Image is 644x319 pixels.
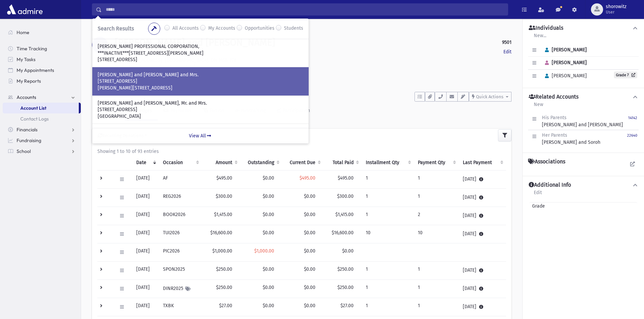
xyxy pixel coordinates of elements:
span: $495.00 [300,175,315,181]
td: $27.00 [202,298,240,316]
a: New [533,101,544,113]
span: Grade [529,203,545,210]
a: My Appointments [3,65,81,76]
img: AdmirePro [5,3,44,16]
a: Activity [92,102,125,121]
span: $27.00 [340,303,354,309]
span: $0.00 [304,303,315,309]
th: Occasion : activate to sort column ascending [159,155,202,170]
h4: Additional Info [529,182,571,189]
td: 1 [414,189,459,207]
span: Search Results [98,25,134,32]
span: $0.00 [304,230,315,236]
strong: 9501 [502,39,511,46]
label: Students [284,25,303,33]
p: [PERSON_NAME] PROFESSIONAL CORPORATION, [98,43,303,50]
span: shorowitz [606,4,626,9]
nav: breadcrumb [92,27,117,37]
h4: Individuals [529,25,563,32]
td: $1,415.00 [202,207,240,225]
span: $1,415.00 [335,212,354,217]
td: [DATE] [459,298,506,316]
span: $0.00 [263,266,274,272]
h4: Related Accounts [529,94,578,101]
span: $0.00 [263,230,274,236]
td: [DATE] [132,243,159,262]
span: His Parents [542,115,567,121]
span: Her Parents [542,132,567,138]
td: 1 [362,189,414,207]
button: Additional Info [528,182,639,189]
th: Installment Qty: activate to sort column ascending [362,155,414,170]
td: REG2026 [159,189,202,207]
th: Amount: activate to sort column ascending [202,155,240,170]
td: SPON2025 [159,262,202,280]
span: $300.00 [337,193,354,199]
td: TXBK [159,298,202,316]
a: 14142 [628,114,637,128]
td: [DATE] [132,262,159,280]
button: Related Accounts [528,94,639,101]
span: $250.00 [337,285,354,290]
td: 1 [362,262,414,280]
td: 1 [414,170,459,189]
span: $495.00 [338,175,354,181]
td: [DATE] [459,262,506,280]
span: $0.00 [304,266,315,272]
td: $250.00 [202,280,240,298]
p: [PERSON_NAME][STREET_ADDRESS] [98,85,303,91]
a: Fundraising [3,135,81,146]
span: User [606,9,626,15]
span: Accounts [17,94,36,100]
label: My Accounts [208,25,235,33]
span: Contact Logs [20,116,49,122]
a: 22640 [627,132,637,146]
a: Edit [503,48,511,55]
span: $0.00 [304,212,315,217]
span: [PERSON_NAME] [542,60,587,65]
td: 1 [362,298,414,316]
a: School [3,146,81,157]
td: 2 [414,207,459,225]
span: Account List [20,105,46,111]
td: 1 [362,170,414,189]
td: [DATE] [459,280,506,298]
span: School [17,148,31,154]
span: Home [17,29,29,35]
td: $1,000.00 [202,243,240,262]
p: [STREET_ADDRESS] [98,106,303,113]
td: [DATE] [459,225,506,243]
span: $16,600.00 [332,230,354,236]
a: My Tasks [3,54,81,65]
td: 1 [362,280,414,298]
span: [PERSON_NAME] [542,47,587,53]
input: Search [102,3,508,16]
span: [PERSON_NAME] [542,73,587,79]
a: New... [533,32,547,44]
td: BOOK2026 [159,207,202,225]
span: Fundraising [17,137,41,143]
p: [STREET_ADDRESS] [98,78,303,85]
span: $0.00 [263,175,274,181]
span: $0.00 [342,248,354,254]
div: [PERSON_NAME] and [PERSON_NAME] [542,114,623,128]
td: $16,600.00 [202,225,240,243]
span: $0.00 [304,193,315,199]
span: My Tasks [17,56,35,62]
td: TUI2026 [159,225,202,243]
td: [DATE] [132,298,159,316]
td: [DATE] [459,189,506,207]
td: $250.00 [202,262,240,280]
div: F [92,37,108,53]
a: Accounts [92,28,117,33]
span: $0.00 [263,193,274,199]
h4: Associations [528,158,565,165]
th: Last Payment: activate to sort column ascending [459,155,506,170]
td: [DATE] [132,207,159,225]
td: [DATE] [132,189,159,207]
td: [DATE] [459,207,506,225]
button: Quick Actions [469,92,511,102]
span: Financials [17,127,38,133]
td: PIC2026 [159,243,202,262]
div: Showing 1 to 10 of 93 entries [97,148,506,155]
